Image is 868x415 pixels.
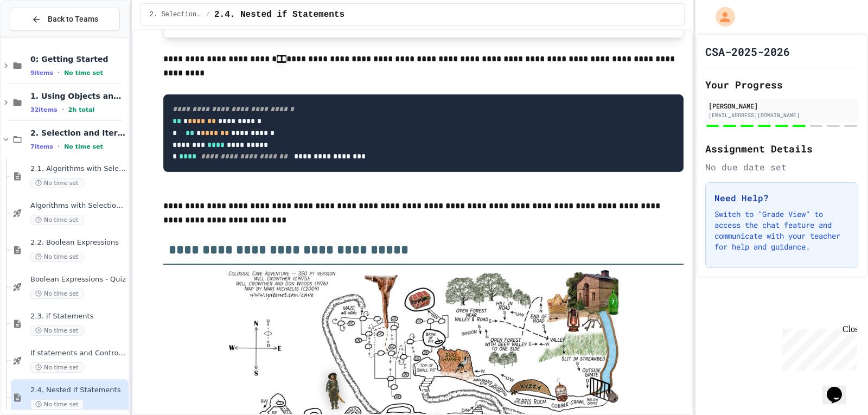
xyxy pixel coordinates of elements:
[30,178,84,188] span: No time set
[30,362,84,373] span: No time set
[705,77,858,92] h2: Your Progress
[30,91,126,101] span: 1. Using Objects and Methods
[68,106,95,113] span: 2h total
[4,4,75,69] div: Chat with us now!Close
[214,8,344,21] span: 2.4. Nested if Statements
[30,399,84,410] span: No time set
[30,312,126,321] span: 2.3. if Statements
[705,141,858,156] h2: Assignment Details
[778,324,857,371] iframe: chat widget
[30,164,126,174] span: 2.1. Algorithms with Selection and Repetition
[30,201,126,210] span: Algorithms with Selection and Repetition - Topic 2.1
[30,325,84,336] span: No time set
[704,4,738,29] div: My Account
[150,10,202,19] span: 2. Selection and Iteration
[30,238,126,247] span: 2.2. Boolean Expressions
[206,10,210,19] span: /
[30,215,84,225] span: No time set
[30,106,58,113] span: 32 items
[822,372,857,404] iframe: chat widget
[705,44,790,59] h1: CSA-2025-2026
[30,54,126,64] span: 0: Getting Started
[48,14,98,25] span: Back to Teams
[58,68,60,77] span: •
[30,386,126,395] span: 2.4. Nested if Statements
[64,69,103,76] span: No time set
[30,143,53,150] span: 7 items
[30,128,126,138] span: 2. Selection and Iteration
[58,142,60,151] span: •
[714,191,849,205] h3: Need Help?
[30,275,126,284] span: Boolean Expressions - Quiz
[62,105,64,114] span: •
[714,209,849,252] p: Switch to "Grade View" to access the chat feature and communicate with your teacher for help and ...
[709,111,855,119] div: [EMAIL_ADDRESS][DOMAIN_NAME]
[709,101,855,111] div: [PERSON_NAME]
[10,8,120,31] button: Back to Teams
[705,161,858,174] div: No due date set
[30,252,84,262] span: No time set
[30,349,126,358] span: If statements and Control Flow - Quiz
[30,69,53,76] span: 9 items
[64,143,103,150] span: No time set
[30,289,84,299] span: No time set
